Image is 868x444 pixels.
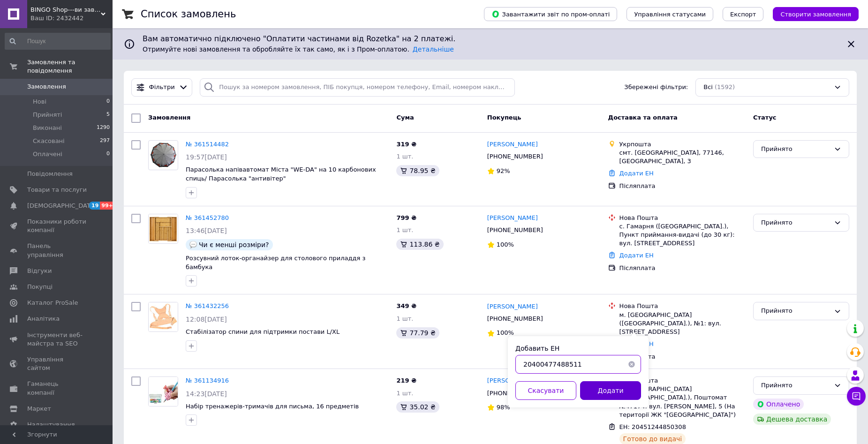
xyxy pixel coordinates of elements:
[186,328,340,335] a: Стабілізатор спини для підтримки постави L/XL
[396,315,413,322] span: 1 шт.
[186,403,359,410] a: Набір тренажерів-тримачів для письма, 16 предметів
[487,376,538,385] a: [PERSON_NAME]
[106,98,110,106] span: 0
[33,137,65,145] span: Скасовані
[186,390,227,398] span: 14:23[DATE]
[148,214,178,244] a: Фото товару
[619,170,654,177] a: Додати ЕН
[487,114,521,121] span: Покупець
[27,405,51,413] span: Маркет
[199,241,269,248] span: Чи є менші розміри?
[753,414,831,425] div: Дешева доставка
[27,58,113,75] span: Замовлення та повідомлення
[515,345,559,352] label: Добавить ЕН
[753,114,777,121] span: Статус
[186,166,376,182] a: Парасолька напівавтомат Міста "WE-DA" на 10 карбонових спиць/ Парасолька "антивітер"
[143,45,454,53] span: Отримуйте нові замовлення та обробляйте їх так само, як і з Пром-оплатою.
[761,381,830,391] div: Прийнято
[186,227,227,234] span: 13:46[DATE]
[149,142,178,168] img: Фото товару
[619,214,746,222] div: Нова Пошта
[149,83,175,92] span: Фільтри
[396,114,414,121] span: Cума
[619,149,746,166] div: смт. [GEOGRAPHIC_DATA], 77146, [GEOGRAPHIC_DATA], 3
[396,401,439,413] div: 35.02 ₴
[27,242,87,259] span: Панель управління
[485,224,545,236] div: [PHONE_NUMBER]
[396,327,439,339] div: 77.79 ₴
[186,255,365,271] span: Розсувний лоток-органайзер для столового приладдя з бамбука
[619,264,746,272] div: Післяплата
[186,214,229,221] a: № 361452780
[106,150,110,158] span: 0
[715,83,735,90] span: (1592)
[487,214,538,223] a: [PERSON_NAME]
[619,140,746,149] div: Укрпошта
[487,140,538,149] a: [PERSON_NAME]
[143,34,838,45] span: Вам автоматично підключено "Оплатити частинами від Rozetka" на 2 платежі.
[149,377,178,406] img: Фото товару
[497,329,514,336] span: 100%
[27,202,97,210] span: [DEMOGRAPHIC_DATA]
[619,222,746,248] div: с. Гамарня ([GEOGRAPHIC_DATA].), Пункт приймання-видачі (до 30 кг): вул. [STREET_ADDRESS]
[27,267,52,275] span: Відгуки
[619,182,746,190] div: Післяплата
[753,399,804,410] div: Оплачено
[515,381,576,400] button: Скасувати
[189,241,197,248] img: :speech_balloon:
[580,381,641,400] button: Додати
[33,98,46,106] span: Нові
[703,83,713,92] span: Всі
[149,302,178,331] img: Фото товару
[396,390,413,397] span: 1 шт.
[485,313,545,325] div: [PHONE_NUMBER]
[624,83,688,92] span: Збережені фільтри:
[396,377,416,384] span: 219 ₴
[27,218,87,234] span: Показники роботи компанії
[491,10,610,18] span: Завантажити звіт по пром-оплаті
[200,78,515,97] input: Пошук за номером замовлення, ПІБ покупця, номером телефону, Email, номером накладної
[396,239,443,250] div: 113.86 ₴
[27,315,60,323] span: Аналітика
[5,33,111,50] input: Пошук
[30,6,101,14] span: BINGO Shop---ви завжди у виграші!
[148,376,178,406] a: Фото товару
[33,124,62,132] span: Виконані
[396,302,416,309] span: 349 ₴
[27,331,87,348] span: Інструменти веб-майстра та SEO
[100,137,110,145] span: 297
[186,377,229,384] a: № 361134916
[186,316,227,323] span: 12:08[DATE]
[186,153,227,161] span: 19:57[DATE]
[396,153,413,160] span: 1 шт.
[773,7,859,21] button: Створити замовлення
[619,311,746,337] div: м. [GEOGRAPHIC_DATA] ([GEOGRAPHIC_DATA].), №1: вул. [STREET_ADDRESS]
[619,376,746,385] div: Нова Пошта
[634,11,706,18] span: Управління статусами
[27,83,66,91] span: Замовлення
[626,7,713,21] button: Управління статусами
[148,114,190,121] span: Замовлення
[763,10,859,17] a: Створити замовлення
[619,252,654,259] a: Додати ЕН
[33,111,62,119] span: Прийняті
[730,11,756,18] span: Експорт
[27,283,53,291] span: Покупці
[619,385,746,419] div: м. [GEOGRAPHIC_DATA] ([GEOGRAPHIC_DATA].), Поштомат №47174: вул. [PERSON_NAME], 5 (На території Ж...
[619,353,746,361] div: Післяплата
[27,186,87,194] span: Товари та послуги
[608,114,678,121] span: Доставка та оплата
[27,299,78,307] span: Каталог ProSale
[30,14,113,23] div: Ваш ID: 2432442
[619,423,686,430] span: ЕН: 20451244850308
[97,124,110,132] span: 1290
[847,387,866,406] button: Чат з покупцем
[622,355,641,374] button: Очистить
[619,302,746,310] div: Нова Пошта
[27,380,87,397] span: Гаманець компанії
[413,45,454,53] a: Детальніше
[396,165,439,176] div: 78.95 ₴
[396,226,413,233] span: 1 шт.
